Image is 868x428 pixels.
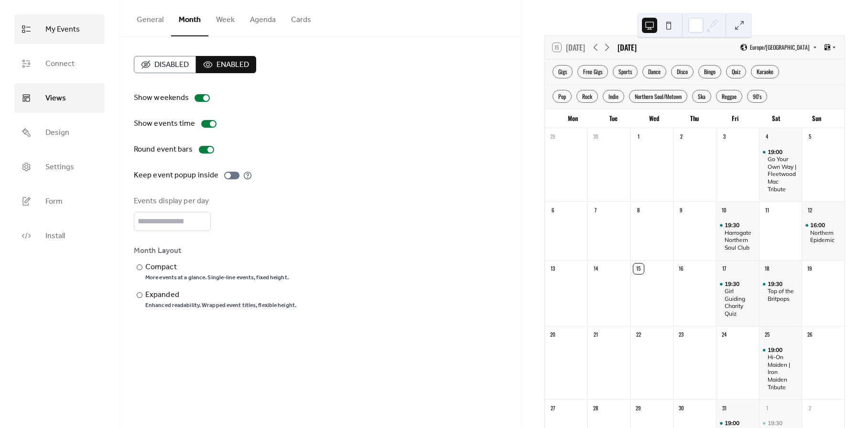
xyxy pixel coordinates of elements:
div: Karaoke [751,65,779,78]
div: [DATE] [618,42,637,53]
a: Design [14,118,105,147]
div: Events display per day [134,196,209,207]
a: Settings [14,152,105,182]
div: 29 [548,132,558,142]
span: 19:30 [725,280,741,288]
div: Girl Guiding Charity Quiz [725,287,755,317]
span: 19:30 [725,221,741,229]
div: Girl Guiding Charity Quiz [716,280,759,318]
div: 7 [590,205,601,215]
div: 28 [590,403,601,413]
div: Month Layout [134,245,505,257]
span: 19:00 [725,419,741,427]
div: Northern Epidemic [810,229,841,244]
div: Quiz [726,65,746,78]
div: 1 [762,403,772,413]
span: Europe/[GEOGRAPHIC_DATA] [750,44,810,50]
span: 19:00 [768,148,784,156]
div: Round event bars [134,144,193,155]
div: Go Your Own Way | Fleetwood Mac Tribute [759,148,802,193]
a: My Events [14,14,105,44]
div: Harrogate Northern Soul Club [725,229,755,252]
div: 11 [762,205,772,215]
div: Hi-On Maiden | Iron Maiden Tribute [768,353,798,391]
div: 25 [762,329,772,340]
div: Wed [634,109,674,128]
div: 3 [719,132,729,142]
div: 18 [762,263,772,274]
div: 19 [804,263,815,274]
div: Top of the Britpops [768,287,798,302]
div: 15 [633,263,644,274]
div: 9 [676,205,686,215]
a: Views [14,83,105,113]
span: Form [45,194,63,209]
div: Keep event popup inside [134,170,218,181]
div: Northern Epidemic [802,221,845,244]
div: Disco [671,65,694,78]
div: Expanded [145,289,294,301]
div: 1 [633,132,644,142]
div: 26 [804,329,815,340]
div: Reggae [716,90,742,103]
div: Free Gigs [577,65,608,78]
div: 30 [676,403,686,413]
div: Pop [553,90,572,103]
div: Sun [796,109,837,128]
span: Views [45,91,66,106]
span: Install [45,229,65,244]
div: 2 [804,403,815,413]
div: Thu [674,109,715,128]
div: Enhanced readability. Wrapped event titles, flexible height. [145,302,296,309]
div: Tue [593,109,634,128]
span: Settings [45,160,74,175]
div: 10 [719,205,729,215]
div: Gigs [553,65,573,78]
div: 8 [633,205,644,215]
div: 90's [747,90,767,103]
div: 4 [762,132,772,142]
span: 19:00 [768,346,784,354]
div: 20 [548,329,558,340]
span: 19:30 [768,280,784,288]
span: Connect [45,56,75,72]
div: Top of the Britpops [759,280,802,303]
span: 16:00 [810,221,826,229]
div: Indie [603,90,624,103]
div: Sports [613,65,638,78]
div: Hi-On Maiden | Iron Maiden Tribute [759,346,802,391]
div: More events at a glance. Single-line events, fixed height. [145,274,289,282]
div: Rock [576,90,598,103]
button: Enabled [196,56,256,73]
button: Disabled [134,56,196,73]
div: 17 [719,263,729,274]
div: 24 [719,329,729,340]
span: 19:30 [768,419,784,427]
a: Connect [14,49,105,78]
a: Form [14,187,105,216]
div: 22 [633,329,644,340]
span: Enabled [217,59,249,71]
span: Disabled [154,59,189,71]
a: Install [14,221,105,251]
div: 5 [804,132,815,142]
div: 29 [633,403,644,413]
div: 13 [548,263,558,274]
div: Fri [715,109,756,128]
div: Sat [756,109,796,128]
span: My Events [45,22,80,37]
div: 16 [676,263,686,274]
div: 27 [548,403,558,413]
div: 12 [804,205,815,215]
div: Compact [145,262,287,273]
div: Ska [692,90,711,103]
div: 30 [590,132,601,142]
div: Go Your Own Way | Fleetwood Mac Tribute [768,155,798,193]
div: Show events time [134,118,195,130]
div: Northern Soul/Motown [629,90,687,103]
div: Dance [642,65,666,78]
div: 23 [676,329,686,340]
div: 2 [676,132,686,142]
div: Harrogate Northern Soul Club [716,221,759,251]
div: Bingo [698,65,721,78]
